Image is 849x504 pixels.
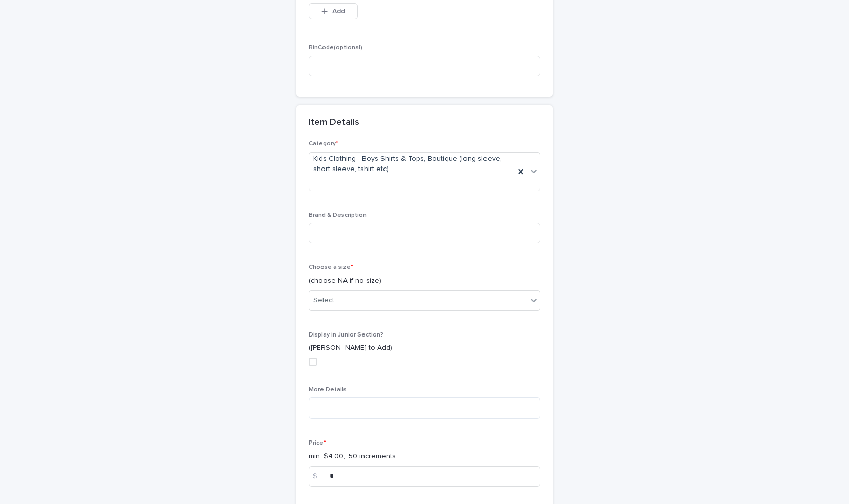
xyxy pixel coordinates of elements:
span: Display in Junior Section? [309,332,383,338]
span: Brand & Description [309,212,367,218]
span: More Details [309,387,347,393]
span: BinCode(optional) [309,45,362,51]
p: (choose NA if no size) [309,276,540,286]
button: Add [309,3,358,19]
span: Kids Clothing - Boys Shirts & Tops, Boutique (long sleeve, short sleeve, tshirt etc) [313,154,511,175]
h2: Item Details [309,117,359,129]
span: Category [309,141,338,147]
p: min. $4.00, .50 increments [309,451,540,462]
span: Add [332,8,345,15]
div: $ [309,466,329,487]
span: Choose a size [309,264,353,270]
p: ([PERSON_NAME] to Add) [309,343,540,353]
div: Select... [313,295,339,306]
span: Price [309,440,326,446]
